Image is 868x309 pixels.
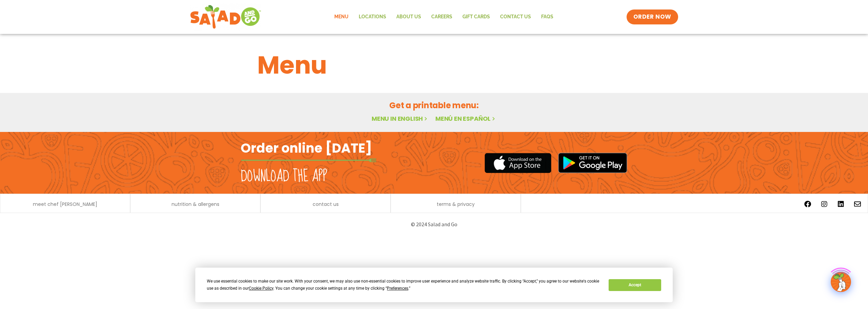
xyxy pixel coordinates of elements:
[457,9,495,25] a: GIFT CARDS
[257,99,611,111] h2: Get a printable menu:
[190,3,261,31] img: new-SAG-logo-768×292
[354,9,391,25] a: Locations
[172,202,219,207] a: nutrition & allergens
[249,286,273,291] span: Cookie Policy
[241,140,372,156] h2: Order online [DATE]
[33,202,97,207] a: meet chef [PERSON_NAME]
[609,279,661,291] button: Accept
[495,9,536,25] a: Contact Us
[391,9,426,25] a: About Us
[387,286,408,291] span: Preferences
[244,220,624,229] p: © 2024 Salad and Go
[329,9,558,25] nav: Menu
[435,114,496,123] a: Menú en español
[195,268,673,302] div: Cookie Consent Prompt
[633,13,671,21] span: ORDER NOW
[372,114,429,123] a: Menu in English
[485,152,551,174] img: appstore
[536,9,558,25] a: FAQs
[627,9,678,24] a: ORDER NOW
[437,202,475,207] a: terms & privacy
[241,158,376,162] img: fork
[257,47,611,83] h1: Menu
[558,153,627,173] img: google_play
[207,278,600,292] div: We use essential cookies to make our site work. With your consent, we may also use non-essential ...
[241,167,327,186] h2: Download the app
[313,202,339,207] a: contact us
[329,9,354,25] a: Menu
[426,9,457,25] a: Careers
